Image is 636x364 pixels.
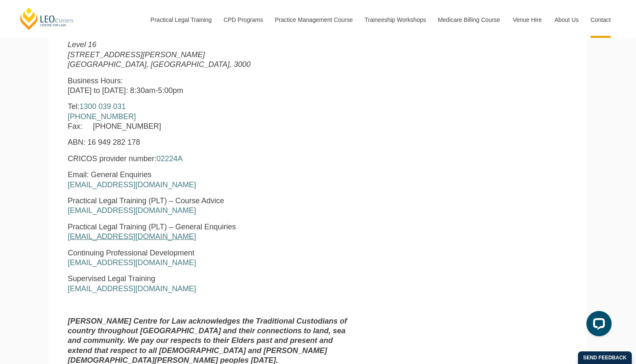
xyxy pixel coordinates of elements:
[68,274,355,294] p: Supervised Legal Training
[580,308,615,343] iframe: LiveChat chat widget
[68,112,136,121] a: [PHONE_NUMBER]
[68,232,196,241] a: [EMAIL_ADDRESS][DOMAIN_NAME]
[217,2,268,38] a: CPD Programs
[68,284,196,293] a: [EMAIL_ADDRESS][DOMAIN_NAME]
[68,170,355,190] p: Email: General Enquiries
[358,2,432,38] a: Traineeship Workshops
[68,138,355,147] p: ABN: 16 949 282 178
[68,50,205,59] em: [STREET_ADDRESS][PERSON_NAME]
[19,7,75,31] a: [PERSON_NAME] Centre for Law
[68,206,196,215] a: [EMAIL_ADDRESS][DOMAIN_NAME]
[68,181,196,189] a: [EMAIL_ADDRESS][DOMAIN_NAME]
[68,223,236,231] span: Practical Legal Training (PLT) – General Enquiries
[68,196,355,216] p: Practical Legal Training (PLT) – Course Advice
[144,2,217,38] a: Practical Legal Training
[68,76,355,96] p: Business Hours: [DATE] to [DATE]: 8:30am-5:00pm
[68,60,251,69] em: [GEOGRAPHIC_DATA], [GEOGRAPHIC_DATA], 3000
[269,2,358,38] a: Practice Management Course
[68,102,355,131] p: Tel: Fax: [PHONE_NUMBER]
[584,2,617,38] a: Contact
[506,2,548,38] a: Venue Hire
[432,2,506,38] a: Medicare Billing Course
[68,248,355,268] p: Continuing Professional Development
[548,2,584,38] a: About Us
[68,40,96,49] em: Level 16
[68,154,355,164] p: CRICOS provider number:
[79,102,126,111] a: 1300 039 031
[156,154,183,163] a: 02224A
[68,258,196,267] a: [EMAIL_ADDRESS][DOMAIN_NAME]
